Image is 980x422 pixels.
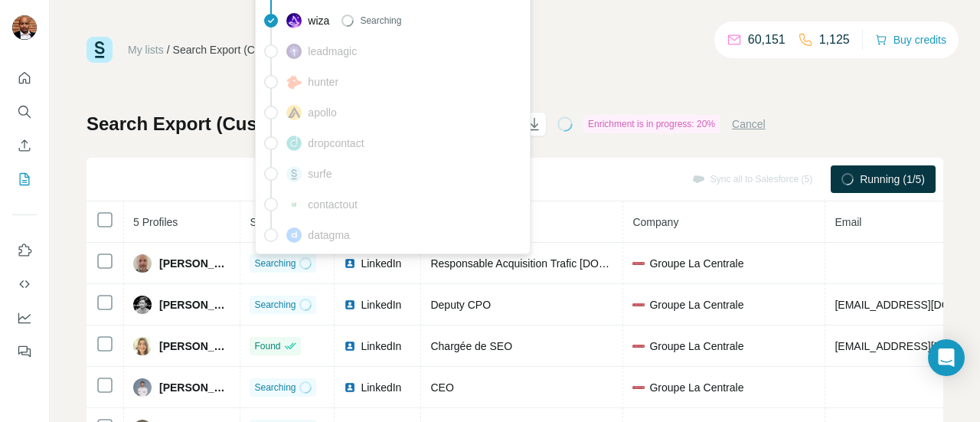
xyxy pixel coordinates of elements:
img: LinkedIn logo [344,257,356,270]
img: Avatar [12,15,37,40]
span: LinkedIn [361,256,401,271]
img: Avatar [133,296,152,314]
span: leadmagic [308,44,357,59]
img: company-logo [632,340,645,352]
div: Search Export (Custom): SEO - [DATE] 10:51 [173,42,390,57]
span: datagma [308,227,349,243]
button: Cancel [732,116,766,132]
img: provider wiza logo [286,13,302,28]
span: Groupe La Centrale [649,256,743,271]
span: Company [632,216,678,228]
span: Status [250,216,280,228]
span: Email [835,216,861,228]
a: My lists [128,44,164,56]
span: surfe [308,166,332,182]
span: Groupe La Centrale [649,380,743,395]
span: [PERSON_NAME] [159,297,230,312]
img: LinkedIn logo [344,381,356,394]
div: Enrichment is in progress: 20% [583,115,720,133]
span: [PERSON_NAME] [159,339,230,354]
button: Use Surfe on LinkedIn [12,237,37,264]
span: Running (1/5) [860,172,925,187]
span: Searching [254,257,296,270]
img: provider contactout logo [286,201,302,208]
span: hunter [308,74,338,90]
span: LinkedIn [361,380,401,395]
span: Responsable Acquisition Trafic [DOMAIN_NAME] / Caradisiac / Promoneuve / Mavoiturecash [430,257,873,270]
span: Groupe La Centrale [649,297,743,312]
span: [PERSON_NAME] [159,380,230,395]
span: CEO [430,381,453,394]
img: company-logo [632,257,645,270]
img: company-logo [632,299,645,311]
button: Quick start [12,64,37,92]
span: contactout [308,197,358,212]
img: company-logo [632,381,645,394]
div: Open Intercom Messenger [928,339,965,376]
span: 5 Profiles [133,216,178,228]
img: Surfe Logo [87,37,113,63]
h1: Search Export (Custom): SEO - [DATE] 10:51 [87,112,476,136]
p: 1,125 [819,31,850,49]
img: provider surfe logo [286,166,302,182]
p: 60,151 [748,31,786,49]
span: apollo [308,105,336,120]
span: [PERSON_NAME] [159,256,230,271]
img: provider dropcontact logo [286,136,302,151]
img: provider apollo logo [286,105,302,120]
img: provider leadmagic logo [286,44,302,59]
span: Searching [254,381,296,394]
button: My lists [12,165,37,193]
img: Avatar [133,337,152,355]
span: Deputy CPO [430,299,491,311]
span: LinkedIn [361,339,401,354]
span: Searching [254,298,296,312]
button: Use Surfe API [12,270,37,298]
li: / [167,42,170,57]
img: provider datagma logo [286,227,302,243]
img: Avatar [133,378,152,397]
span: Found [254,339,280,353]
span: dropcontact [308,136,364,151]
span: Groupe La Centrale [649,339,743,354]
img: LinkedIn logo [344,299,356,311]
button: Buy credits [875,29,946,51]
button: Search [12,98,37,126]
button: Dashboard [12,304,37,332]
span: Chargée de SEO [430,340,512,352]
img: Avatar [133,254,152,273]
img: LinkedIn logo [344,340,356,352]
span: Searching [360,14,401,28]
span: LinkedIn [361,297,401,312]
button: Enrich CSV [12,132,37,159]
button: Feedback [12,338,37,365]
img: provider hunter logo [286,75,302,89]
span: wiza [308,13,329,28]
